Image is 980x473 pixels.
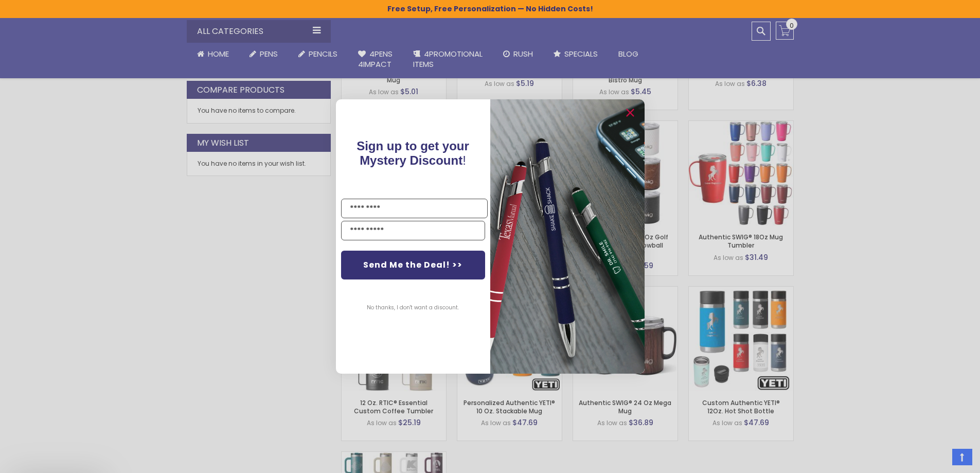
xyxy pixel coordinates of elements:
[362,295,464,321] button: No thanks, I don't want a discount.
[490,99,645,374] img: 081b18bf-2f98-4675-a917-09431eb06994.jpeg
[895,445,980,473] iframe: Google Customer Reviews
[357,139,469,167] span: !
[357,139,469,167] span: Sign up to get your Mystery Discount
[341,251,485,279] button: Send Me the Deal! >>
[622,104,638,121] button: Close dialog
[341,221,485,240] input: YOUR EMAIL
